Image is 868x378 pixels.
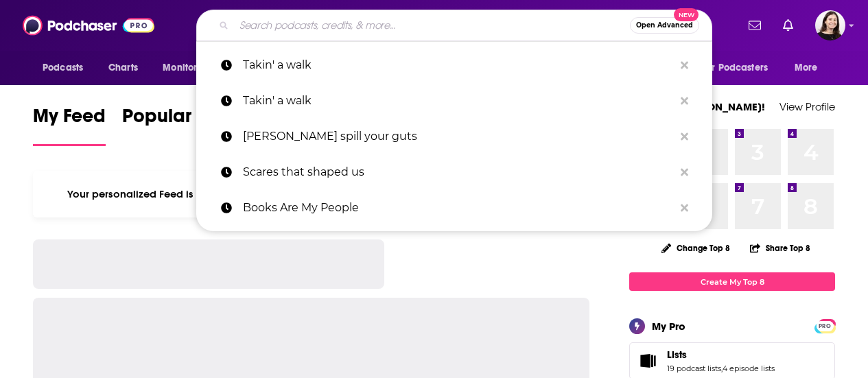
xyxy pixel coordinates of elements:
[33,104,106,136] span: My Feed
[243,190,674,226] p: Books Are My People
[243,154,674,190] p: Scares that shaped us
[196,119,712,154] a: [PERSON_NAME] spill your guts
[243,83,674,119] p: Takin' a walk
[674,8,699,21] span: New
[815,10,845,40] button: Show profile menu
[667,349,687,361] span: Lists
[634,351,661,370] a: Lists
[815,10,845,40] img: User Profile
[23,12,154,38] img: Podchaser - Follow, Share and Rate Podcasts
[785,55,835,81] button: open menu
[33,104,106,146] a: My Feed
[815,10,845,40] span: Logged in as lucynalen
[234,14,630,36] input: Search podcasts, credits, & more...
[779,100,835,113] a: View Profile
[196,83,712,119] a: Takin' a walk
[723,364,775,373] a: 4 episode lists
[243,47,674,83] p: Takin' a walk
[777,14,799,37] a: Show notifications dropdown
[702,58,768,78] span: For Podcasters
[693,55,788,81] button: open menu
[196,10,712,41] div: Search podcasts, credits, & more...
[630,17,699,34] button: Open AdvancedNew
[795,58,818,78] span: More
[721,364,723,373] span: ,
[99,55,146,81] a: Charts
[122,104,239,136] span: Popular Feed
[196,47,712,83] a: Takin' a walk
[629,272,835,291] a: Create My Top 8
[163,58,211,78] span: Monitoring
[667,364,721,373] a: 19 podcast lists
[33,55,101,81] button: open menu
[122,104,239,146] a: Popular Feed
[636,22,693,29] span: Open Advanced
[243,119,674,154] p: Kevin Lane's spill your guts
[743,14,766,37] a: Show notifications dropdown
[108,58,138,78] span: Charts
[196,154,712,190] a: Scares that shaped us
[196,190,712,226] a: Books Are My People
[817,321,833,331] span: PRO
[653,239,738,257] button: Change Top 8
[43,58,83,78] span: Podcasts
[667,349,775,361] a: Lists
[749,235,811,261] button: Share Top 8
[153,55,229,81] button: open menu
[817,320,833,331] a: PRO
[652,320,685,333] div: My Pro
[33,171,589,217] div: Your personalized Feed is curated based on the Podcasts, Creators, Users, and Lists that you Follow.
